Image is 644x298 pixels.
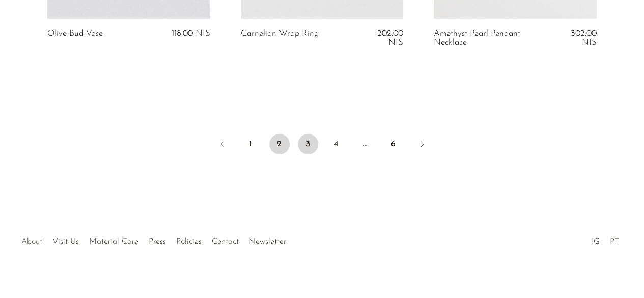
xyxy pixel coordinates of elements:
[47,29,103,38] a: Olive Bud Vase
[21,238,42,246] a: About
[149,238,166,246] a: Press
[172,29,210,38] span: 118.00 NIS
[355,134,375,154] span: …
[383,134,404,154] a: 6
[212,134,233,156] a: Previous
[212,238,239,246] a: Contact
[326,134,347,154] a: 4
[176,238,202,246] a: Policies
[241,134,261,154] a: 1
[591,238,599,246] a: IG
[434,29,542,48] a: Amethyst Pearl Pendant Necklace
[609,238,619,246] a: PT
[298,134,318,154] a: 3
[241,29,319,48] a: Carnelian Wrap Ring
[89,238,138,246] a: Material Care
[412,134,432,156] a: Next
[16,230,291,249] ul: Quick links
[571,29,597,47] span: 302.00 NIS
[269,134,290,154] span: 2
[377,29,403,47] span: 202.00 NIS
[586,230,624,249] ul: Social Medias
[52,238,79,246] a: Visit Us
